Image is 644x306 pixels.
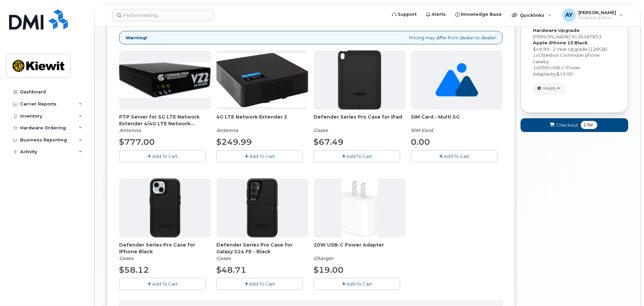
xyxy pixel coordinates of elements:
div: x by [533,52,616,64]
em: Cases [119,255,133,261]
span: Add To Cart [347,154,372,159]
span: 0.00 [411,137,430,147]
span: PTP Server for 5G LTE Network Extender 4/4G LTE Network Extender 3 [119,114,211,127]
span: $19.00 [557,71,573,77]
em: Charger [314,255,334,261]
button: Add To Cart [314,150,400,162]
span: Knowledge Base [461,11,502,18]
span: $19.00 [314,265,344,275]
div: Defender Series Pro Case for Galaxy S24 FE - Black [216,242,308,262]
a: Knowledge Base [451,8,506,21]
a: Support [387,8,421,21]
em: Cases [314,127,328,133]
span: Checkout [556,122,578,128]
span: 20W USB-C Power Adapter [533,65,580,77]
span: $58.12 [119,265,149,275]
div: $49.99 - 2 Year Upgrade (128GB) [533,46,616,52]
button: Add To Cart [314,278,400,290]
span: 1 [583,122,586,128]
em: Antenna [216,127,238,133]
em: Antenna [119,127,141,133]
span: 20W USB-C Power Adapter [314,242,405,255]
span: 9136387833 [571,34,602,39]
img: defenderiphone14.png [149,178,181,237]
div: Quicklinks [507,8,556,22]
div: Andrew Yee [558,8,628,22]
span: $67.49 [314,137,344,147]
span: AY [565,11,573,19]
strong: Apple iPhone 15 [533,40,573,45]
div: PTP Server for 5G LTE Network Extender 4/4G LTE Network Extender 3 [119,114,211,134]
div: 4G LTE Network Extender 2 [216,114,308,134]
button: Add To Cart [216,278,303,290]
div: 20W USB-C Power Adapter [314,242,405,262]
span: Defender Series Pro Case for iPhone Black [119,242,211,255]
span: Support [398,11,417,18]
button: Add To Cart [216,150,303,162]
img: 4glte_extender.png [216,53,308,107]
span: [PERSON_NAME] [578,10,616,15]
button: Add To Cart [411,150,497,162]
strong: Hardware Upgrade [533,28,579,33]
span: $777.00 [119,137,155,147]
em: SIM Card [411,127,433,133]
em: Cases [216,255,230,261]
span: Add To Cart [249,281,275,287]
span: SIM Card - Multi 5G [411,114,503,127]
img: apple20w.jpg [341,178,378,237]
strong: Black [574,40,588,45]
div: x by [533,64,616,77]
span: $249.99 [216,137,252,147]
img: no_image_found-2caef05468ed5679b831cfe6fc140e25e0c280774317ffc20a367ab7fd17291e.png [435,50,478,110]
div: Pricing may differ from dealer to dealer! [119,31,503,45]
button: Add To Cart [119,278,206,290]
span: Defender Series Pro Case for iPad [314,114,405,127]
div: SIM Card - Multi 5G [411,114,503,134]
img: defenders23fe.png [247,178,278,237]
div: Defender Series Pro Case for iPhone Black [119,242,211,262]
span: Add To Cart [249,154,275,159]
span: 1 [533,52,536,58]
span: 4G LTE Network Extender 2 [216,114,308,127]
iframe: Messenger Launcher [615,277,639,301]
span: Add To Cart [444,154,469,159]
img: defenderipad10thgen.png [338,50,381,110]
span: Wireless Admin [578,15,616,20]
div: Defender Series Pro Case for iPad [314,114,405,134]
span: Alerts [432,11,446,18]
span: Defender Series Pro Case for Galaxy S24 FE - Black [216,242,308,255]
span: 1 [533,65,536,70]
span: Otterbox Commuter phone case [533,52,600,64]
span: Add To Cart [347,281,372,287]
button: Checkout 1 for [521,118,628,132]
span: Modify [543,85,557,91]
button: Modify [533,83,566,94]
strong: Warning! [126,35,147,41]
a: Alerts [421,8,451,21]
span: Add To Cart [152,154,178,159]
span: Quicklinks [520,12,544,18]
input: Find something... [112,9,214,21]
button: Add To Cart [119,150,206,162]
span: for [586,122,595,128]
img: Casa_Sysem.png [119,62,211,97]
span: Add To Cart [152,281,178,287]
span: [PERSON_NAME] [533,34,570,39]
span: $48.71 [216,265,246,275]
